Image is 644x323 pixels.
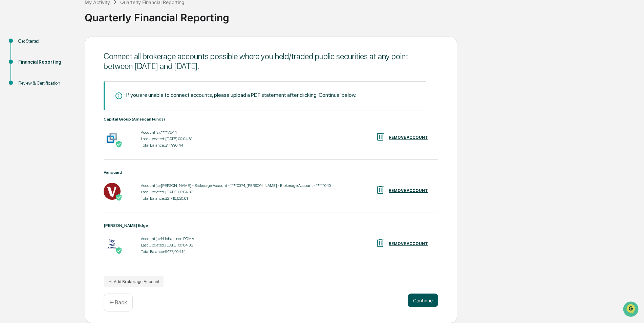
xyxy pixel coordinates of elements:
span: Data Lookup [14,98,43,105]
div: Last Updated: [DATE] 00:04:32 [141,190,331,194]
p: ← Back [109,299,127,306]
img: REMOVE ACCOUNT [375,132,385,142]
a: 🗄️Attestations [46,83,87,95]
div: Account(s): ****7544 [141,130,192,135]
div: Last Updated: [DATE] 00:04:31 [141,136,192,141]
span: Pylon [67,115,82,120]
button: Start new chat [115,54,123,62]
div: Total Balance: $477,404.14 [141,249,194,254]
div: Connect all brokerage accounts possible where you held/traded public securities at any point betw... [104,51,438,71]
div: Total Balance: $11,990.44 [141,143,192,148]
div: REMOVE ACCOUNT [389,241,428,246]
img: Active [115,247,122,254]
a: 🖐️Preclearance [4,83,46,95]
div: 🗄️ [49,86,55,91]
iframe: Open customer support [622,301,641,319]
div: Account(s): [PERSON_NAME] - Brokerage Account - ****0374, [PERSON_NAME] - Brokerage Account - ***... [141,183,331,188]
span: Attestations [56,85,84,92]
img: Vanguard - Active [104,183,121,200]
img: Active [115,141,122,148]
div: 🖐️ [7,86,12,91]
div: REMOVE ACCOUNT [389,188,428,193]
button: Continue [408,294,438,307]
div: Total Balance: $2,716,630.61 [141,196,331,201]
a: 🔎Data Lookup [4,95,45,108]
span: Preclearance [14,85,44,92]
div: Review & Certification [18,80,74,87]
div: Financial Reporting [18,59,74,66]
div: We're available if you need us! [23,59,86,64]
img: REMOVE ACCOUNT [375,238,385,248]
div: REMOVE ACCOUNT [389,135,428,140]
div: Capital Group (American Funds) [104,117,438,122]
img: 1746055101610-c473b297-6a78-478c-a979-82029cc54cd1 [7,52,19,64]
a: Powered byPylon [48,114,82,120]
button: Add Brokerage Account [104,276,164,287]
img: REMOVE ACCOUNT [375,185,385,195]
div: [PERSON_NAME] Edge [104,223,438,228]
img: Active [115,194,122,201]
div: Get Started [18,38,74,45]
img: Capital Group (American Funds) - Active [104,130,121,147]
div: Vanguard [104,170,438,175]
div: Start new chat [23,52,111,59]
div: Account(s): NJohansson RCMA [141,236,194,241]
div: If you are unable to connect accounts, please upload a PDF statement after clicking 'Continue' be... [126,92,356,98]
div: Quarterly Financial Reporting [85,6,641,24]
div: Last Updated: [DATE] 00:04:32 [141,243,194,247]
div: 🔎 [7,99,12,104]
img: Merrill Edge - Active [104,236,121,253]
p: How can we help? [7,14,123,25]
